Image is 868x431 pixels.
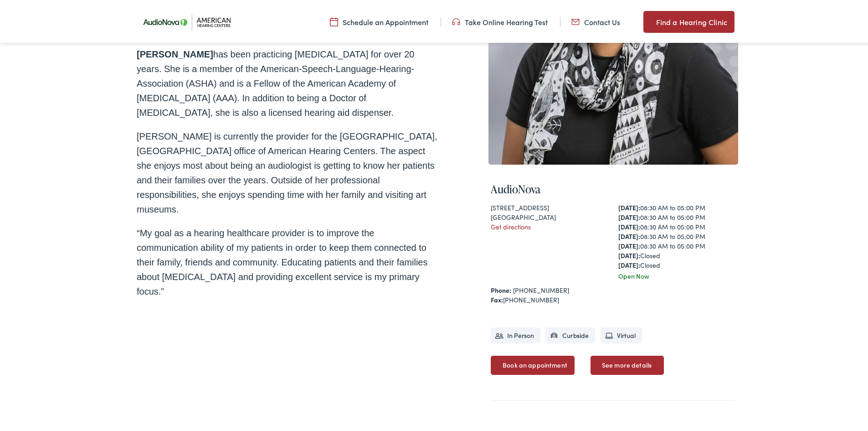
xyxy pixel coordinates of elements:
img: utility icon [452,15,460,25]
strong: Phone: [491,284,511,293]
a: See more details [591,354,664,373]
div: [PHONE_NUMBER] [491,293,736,303]
strong: [DATE]: [618,259,640,268]
a: [PHONE_NUMBER] [513,284,569,293]
a: Contact Us [571,15,620,25]
div: 08:30 AM to 05:00 PM 08:30 AM to 05:00 PM 08:30 AM to 05:00 PM 08:30 AM to 05:00 PM 08:30 AM to 0... [618,201,736,268]
img: utility icon [330,15,338,25]
a: Take Online Hearing Test [452,15,548,25]
strong: [PERSON_NAME] [137,47,213,57]
p: “My goal as a hearing healthcare provider is to improve the communication ability of my patients ... [137,224,437,297]
div: Open Now [618,270,736,279]
li: Virtual [601,326,642,342]
strong: Fax: [491,293,503,302]
div: [STREET_ADDRESS] [491,201,608,211]
a: Book an appointment [491,354,575,373]
li: Curbside [546,326,595,342]
a: Schedule an Appointment [330,15,428,25]
img: utility icon [571,15,580,25]
p: [PERSON_NAME] is currently the provider for the [GEOGRAPHIC_DATA], [GEOGRAPHIC_DATA] office of Am... [137,127,437,215]
strong: [DATE]: [618,249,640,258]
strong: [DATE]: [618,220,640,229]
div: [GEOGRAPHIC_DATA] [491,211,608,220]
strong: [DATE]: [618,201,640,210]
h4: AudioNova [491,181,736,194]
li: In Person [491,326,540,342]
img: utility icon [643,15,652,26]
a: Get directions [491,220,531,229]
strong: [DATE]: [618,239,640,249]
p: has been practicing [MEDICAL_DATA] for over 20 years. She is a member of the American-Speech-Lang... [137,45,437,118]
strong: [DATE]: [618,211,640,220]
strong: [DATE]: [618,230,640,239]
a: Find a Hearing Clinic [643,9,734,31]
